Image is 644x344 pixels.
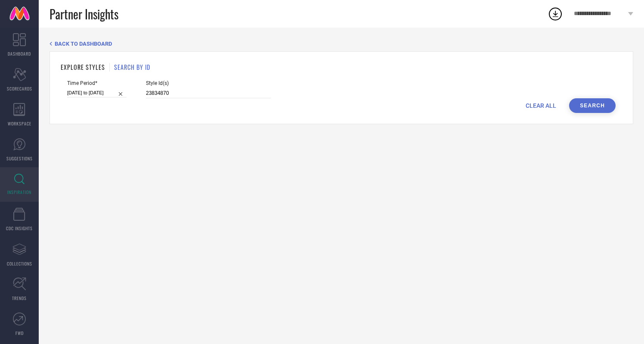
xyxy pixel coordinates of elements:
div: Back TO Dashboard [50,41,633,47]
span: CLEAR ALL [526,102,556,109]
span: COLLECTIONS [7,260,32,267]
span: TRENDS [12,295,27,301]
h1: SEARCH BY ID [114,63,150,72]
h1: EXPLORE STYLES [61,63,105,72]
input: Select time period [67,88,127,97]
div: Open download list [548,6,563,22]
span: SCORECARDS [7,85,32,92]
input: Enter comma separated style ids e.g. 12345, 67890 [146,88,271,98]
span: CDC INSIGHTS [6,225,33,231]
span: Style Id(s) [146,80,271,86]
button: Search [569,98,616,113]
span: BACK TO DASHBOARD [55,41,112,47]
span: DASHBOARD [8,50,31,57]
span: Partner Insights [50,5,118,23]
span: SUGGESTIONS [6,155,33,162]
span: WORKSPACE [8,120,31,127]
span: Time Period* [67,80,127,86]
span: INSPIRATION [7,189,31,195]
span: FWD [15,330,24,336]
